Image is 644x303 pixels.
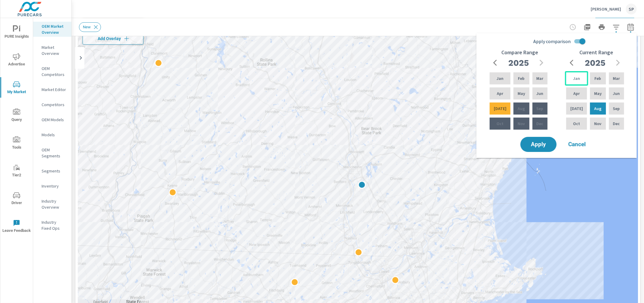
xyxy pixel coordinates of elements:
span: Apply [526,142,551,147]
p: Inventory [42,183,67,189]
p: May [594,90,602,96]
p: Segments [42,168,67,174]
span: Driver [2,192,31,207]
p: Models [42,132,67,138]
p: Mar [536,75,543,81]
button: Apply Filters [610,21,622,33]
span: Tier2 [2,164,31,179]
div: OEM Market Overview [33,22,71,37]
div: OEM Models [33,115,71,124]
p: OEM Segments [42,147,67,159]
span: New [79,25,94,29]
p: Dec [536,121,543,127]
p: [PERSON_NAME] [591,6,621,12]
p: Feb [595,75,601,81]
p: OEM Models [42,117,67,123]
p: Oct [573,121,580,127]
div: New [79,22,101,32]
p: Market Editor [42,87,67,93]
p: Apr [497,90,503,96]
h6: Current Range [580,49,613,55]
p: Oct [497,121,504,127]
p: Sep [613,106,620,112]
span: Add Overlay [85,36,141,42]
span: Cancel [565,142,589,147]
div: OEM Segments [33,145,71,160]
div: Industry Fixed Ops [33,218,71,233]
button: Print Report [596,21,608,33]
p: Market Overview [42,44,67,56]
p: Nov [594,121,602,127]
p: [DATE] [570,106,583,112]
p: Feb [518,75,525,81]
p: Industry Fixed Ops [42,219,67,231]
div: Market Editor [33,85,71,94]
p: Sep [536,106,543,112]
h6: Compare Range [501,49,538,55]
span: My Market [2,81,31,96]
span: Apply comparison [533,38,571,45]
div: Segments [33,166,71,175]
p: Aug [518,106,525,112]
h2: 2025 [585,58,605,68]
span: PURE Insights [2,25,31,40]
p: Apr [573,90,580,96]
p: Dec [613,121,620,127]
p: OEM Market Overview [42,23,67,35]
button: Cancel [559,137,595,152]
div: OEM Competitors [33,64,71,79]
button: "Export Report to PDF" [581,21,593,33]
p: May [518,90,525,96]
p: Nov [518,121,525,127]
span: Advertise [2,53,31,68]
div: Industry Overview [33,197,71,212]
div: Models [33,130,71,139]
p: Jun [613,90,620,96]
p: Mar [613,75,620,81]
div: Market Overview [33,43,71,58]
p: [DATE] [494,106,507,112]
div: nav menu [0,18,33,240]
div: Competitors [33,100,71,109]
p: Industry Overview [42,198,67,210]
button: Add Overlay [83,33,143,45]
p: Jun [536,90,543,96]
h2: 2025 [508,58,529,68]
div: SP [626,4,637,14]
p: Competitors [42,102,67,108]
p: OEM Competitors [42,65,67,77]
button: Apply [520,137,557,152]
button: Select Date Range [625,21,637,33]
p: Jan [497,75,504,81]
p: Aug [594,106,602,112]
div: Inventory [33,181,71,191]
p: Jan [573,75,580,81]
span: Tools [2,136,31,151]
span: Query [2,109,31,123]
span: Leave Feedback [2,219,31,234]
